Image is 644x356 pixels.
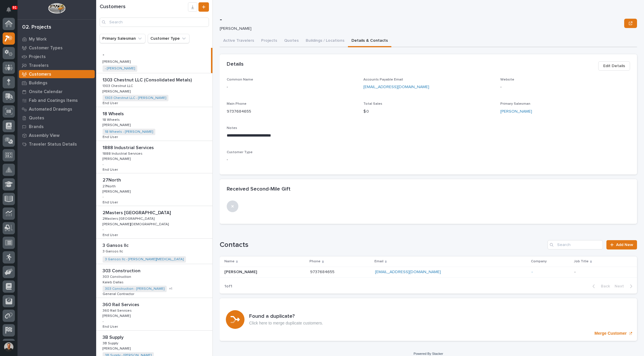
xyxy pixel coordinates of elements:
[103,51,105,57] p: -
[105,257,184,261] a: 3 Gansos llc - [PERSON_NAME][MEDICAL_DATA]
[103,183,117,189] p: 27North
[103,274,132,279] p: 303 Construction
[249,321,323,326] p: Click here to merge duplicate customers.
[606,240,637,249] a: Add New
[96,264,212,298] a: 303 Construction303 Construction 303 Construction303 Construction Kaleb DallasKaleb Dallas 303 Co...
[103,134,119,139] p: End User
[103,320,104,324] p: -
[103,248,124,254] p: 3 Gansos llc
[548,240,603,249] input: Search
[574,268,577,275] p: -
[105,130,153,134] a: 18 Wheels - [PERSON_NAME]
[96,173,212,206] a: 27North27North 27North27North [PERSON_NAME][PERSON_NAME] -End UserEnd User
[13,6,17,10] p: 91
[103,156,132,161] p: [PERSON_NAME]
[227,109,251,114] a: 9737684655
[22,24,51,31] div: 02. Projects
[103,100,119,105] p: End User
[29,46,63,51] p: Customer Types
[103,279,125,285] p: Kaleb Dallas
[96,48,212,73] a: -- [PERSON_NAME][PERSON_NAME] - [PERSON_NAME]
[96,239,212,264] a: 3 Gansos llc3 Gansos llc 3 Gansos llc3 Gansos llc 3 Gansos llc - [PERSON_NAME][MEDICAL_DATA]
[103,221,170,226] p: [PERSON_NAME][DEMOGRAPHIC_DATA]
[17,52,96,61] a: Projects
[224,258,235,265] p: Name
[594,331,627,336] p: Merge Customer
[3,4,15,16] button: Notifications
[227,84,356,90] p: -
[17,78,96,87] a: Buildings
[103,209,172,216] p: 2Masters [GEOGRAPHIC_DATA]
[612,284,637,289] button: Next
[105,287,164,291] a: 303 Construction - [PERSON_NAME]
[148,34,189,43] button: Customer Type
[574,258,589,265] p: Job Title
[29,81,47,86] p: Buildings
[17,105,96,114] a: Automated Drawings
[169,287,172,291] span: + 1
[532,270,533,275] a: -
[348,35,391,47] button: Details & Contacts
[616,243,633,247] span: Add New
[17,122,96,131] a: Brands
[220,26,620,31] p: [PERSON_NAME]
[96,107,212,141] a: 18 Wheels18 Wheels 18 Wheels18 Wheels [PERSON_NAME][PERSON_NAME] 18 Wheels - [PERSON_NAME] End Us...
[302,35,348,47] button: Buildings / Locations
[100,34,145,43] button: Primary Salesman
[105,96,166,100] a: 1303 Chestnut LLC - [PERSON_NAME]
[105,67,135,71] a: - [PERSON_NAME]
[29,63,49,68] p: Travelers
[103,216,156,221] p: 2Masters [GEOGRAPHIC_DATA]
[103,313,132,318] p: [PERSON_NAME]
[374,258,383,265] p: Email
[103,110,125,117] p: 18 Wheels
[29,89,63,95] p: Onsite Calendar
[103,176,122,183] p: 27North
[500,78,514,81] span: Website
[281,35,302,47] button: Quotes
[103,242,130,248] p: 3 Gansos llc
[310,270,335,274] a: 9737684655
[598,61,630,71] button: Edit Details
[103,232,119,237] p: End User
[258,35,281,47] button: Projects
[7,7,15,16] div: Notifications91
[309,258,321,265] p: Phone
[227,157,356,163] p: -
[249,313,323,320] h3: Found a duplicate?
[414,352,443,355] a: Powered By Stacker
[3,341,15,353] button: users-avatar
[103,122,132,127] p: [PERSON_NAME]
[100,18,209,27] input: Search
[603,62,625,69] span: Edit Details
[17,87,96,96] a: Onsite Calendar
[220,241,545,249] h1: Contacts
[29,107,72,112] p: Automated Drawings
[103,76,193,83] p: 1303 Chestnut LLC (Consolidated Metals)
[227,78,253,81] span: Common Name
[220,267,637,278] tr: [PERSON_NAME][PERSON_NAME] 9737684655 [EMAIL_ADDRESS][DOMAIN_NAME] - --
[615,284,627,289] span: Next
[220,35,258,47] button: Active Travelers
[29,72,51,77] p: Customers
[220,279,237,294] p: 1 of 1
[29,37,47,42] p: My Work
[103,345,132,351] p: [PERSON_NAME]
[29,133,59,138] p: Assembly View
[96,73,212,107] a: 1303 Chestnut LLC (Consolidated Metals)1303 Chestnut LLC (Consolidated Metals) 1303 Chestnut LLC1...
[588,284,612,289] button: Back
[103,163,104,167] p: -
[227,186,291,193] h2: Received Second-Mile Gift
[103,151,144,156] p: 1888 Industrial Services
[500,84,630,90] p: -
[96,206,212,239] a: 2Masters [GEOGRAPHIC_DATA]2Masters [GEOGRAPHIC_DATA] 2Masters [GEOGRAPHIC_DATA]2Masters [GEOGRAPH...
[103,195,104,199] p: -
[103,144,155,151] p: 1888 Industrial Services
[17,114,96,122] a: Quotes
[227,102,247,106] span: Main Phone
[103,88,132,94] p: [PERSON_NAME]
[103,59,132,64] p: [PERSON_NAME]
[96,141,212,174] a: 1888 Industrial Services1888 Industrial Services 1888 Industrial Services1888 Industrial Services...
